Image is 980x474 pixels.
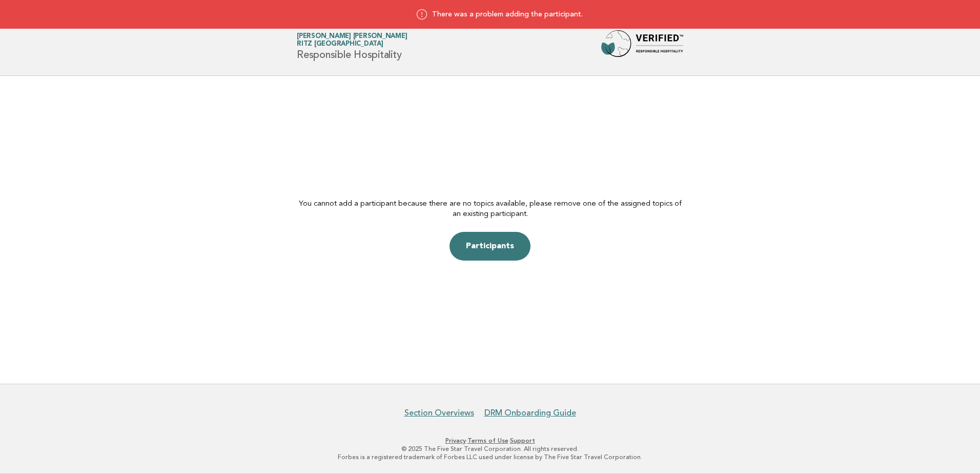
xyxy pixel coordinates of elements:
a: Section Overviews [404,408,474,418]
a: [PERSON_NAME] [PERSON_NAME]Ritz [GEOGRAPHIC_DATA] [297,33,407,47]
a: Participants [450,232,530,261]
a: Terms of Use [467,437,508,444]
span: Ritz [GEOGRAPHIC_DATA] [297,41,383,48]
a: DRM Onboarding Guide [484,408,576,418]
a: Privacy [445,437,466,444]
img: Forbes Travel Guide [601,30,683,63]
p: · · [176,437,804,445]
a: Support [510,437,535,444]
p: You cannot add a participant because there are no topics available, please remove one of the assi... [297,199,683,220]
p: © 2025 The Five Star Travel Corporation. All rights reserved. [176,445,804,453]
p: Forbes is a registered trademark of Forbes LLC used under license by The Five Star Travel Corpora... [176,453,804,461]
h1: Responsible Hospitality [297,33,407,60]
